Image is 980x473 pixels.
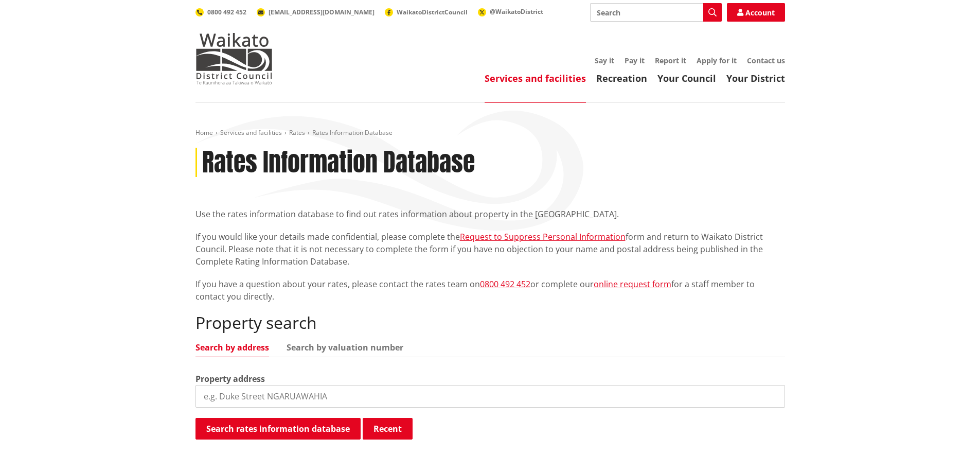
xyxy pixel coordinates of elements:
h2: Property search [195,313,785,332]
a: Apply for it [697,56,737,65]
span: 0800 492 452 [207,8,246,16]
label: Property address [195,373,265,385]
p: If you would like your details made confidential, please complete the form and return to Waikato ... [195,231,785,268]
a: Report it [655,56,686,65]
a: WaikatoDistrictCouncil [385,8,468,16]
input: Search input [590,3,722,22]
img: Waikato District Council - Te Kaunihera aa Takiwaa o Waikato [195,33,273,84]
a: online request form [594,278,671,290]
a: Home [195,128,213,137]
a: Your Council [657,72,716,84]
a: Recreation [596,72,647,84]
a: @WaikatoDistrict [478,7,543,16]
nav: breadcrumb [195,129,785,137]
span: Rates Information Database [312,128,393,137]
span: @WaikatoDistrict [490,7,543,16]
a: Say it [595,56,614,65]
a: Contact us [747,56,785,65]
a: Search by address [195,343,269,352]
a: [EMAIL_ADDRESS][DOMAIN_NAME] [257,8,375,16]
a: Request to Suppress Personal Information [460,231,626,242]
a: Search by valuation number [287,343,403,352]
a: 0800 492 452 [195,8,246,16]
a: Services and facilities [485,72,586,84]
h1: Rates Information Database [202,148,475,178]
button: Search rates information database [195,418,361,440]
a: Services and facilities [220,128,282,137]
a: Pay it [625,56,645,65]
button: Recent [363,418,413,440]
a: Rates [289,128,305,137]
input: e.g. Duke Street NGARUAWAHIA [195,385,785,408]
a: Your District [726,72,785,84]
p: Use the rates information database to find out rates information about property in the [GEOGRAPHI... [195,208,785,220]
p: If you have a question about your rates, please contact the rates team on or complete our for a s... [195,278,785,303]
a: 0800 492 452 [480,278,530,290]
span: WaikatoDistrictCouncil [397,8,468,16]
a: Account [727,3,785,22]
span: [EMAIL_ADDRESS][DOMAIN_NAME] [269,8,375,16]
